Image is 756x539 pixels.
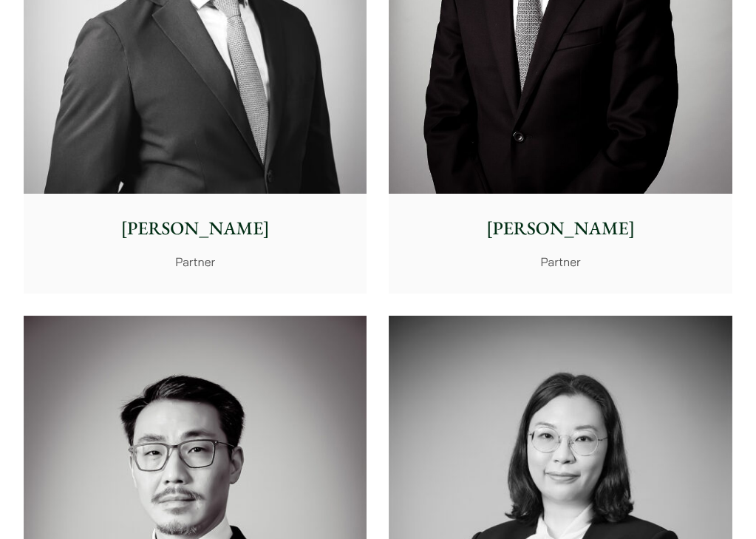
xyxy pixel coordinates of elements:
[34,215,356,243] p: [PERSON_NAME]
[400,253,722,271] p: Partner
[400,215,722,243] p: [PERSON_NAME]
[34,253,356,271] p: Partner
